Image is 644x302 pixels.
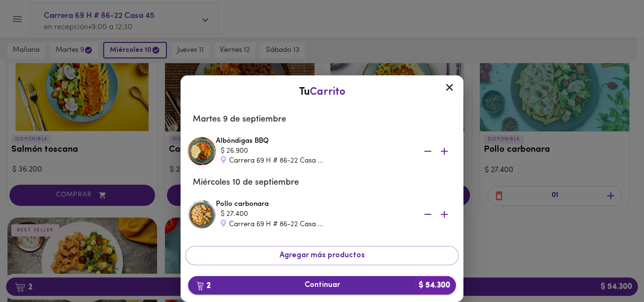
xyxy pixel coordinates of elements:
[185,246,459,265] button: Agregar más productos
[190,85,454,99] div: Tu
[221,156,409,166] div: Carrera 69 H # 86-22 Casa ...
[196,281,448,290] span: Continuar
[197,281,204,291] img: cart.png
[191,279,216,292] b: 2
[188,276,456,294] button: 2Continuar$ 54.300
[310,87,346,98] span: Carrito
[216,136,456,166] div: Albóndigas BBQ
[216,199,456,229] div: Pollo carbonara
[188,137,216,165] img: Albóndigas BBQ
[221,209,409,219] div: $ 27.400
[221,146,409,156] div: $ 26.900
[193,251,451,260] span: Agregar más productos
[185,108,459,131] li: Martes 9 de septiembre
[589,247,635,293] iframe: Messagebird Livechat Widget
[221,220,409,229] div: Carrera 69 H # 86-22 Casa ...
[185,171,459,194] li: Miércoles 10 de septiembre
[188,200,216,229] img: Pollo carbonara
[413,276,456,294] b: $ 54.300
